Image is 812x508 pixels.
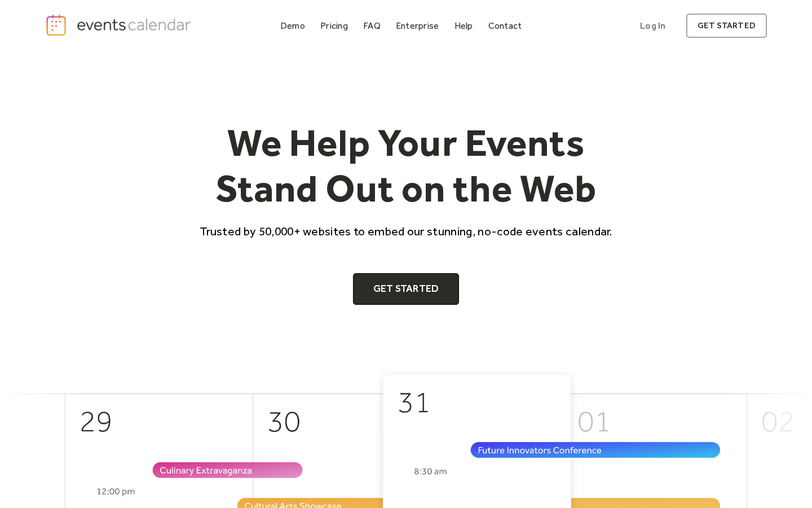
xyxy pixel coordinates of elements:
[450,18,478,33] a: Help
[484,18,527,33] a: Contact
[353,273,460,305] a: Get Started
[629,14,677,38] a: Log In
[359,18,385,33] a: FAQ
[686,14,767,38] a: get started
[189,120,623,212] h1: We Help Your Events Stand Out on the Web
[280,23,305,29] div: Demo
[316,18,352,33] a: Pricing
[363,23,381,29] div: FAQ
[320,23,348,29] div: Pricing
[276,18,310,33] a: Demo
[189,223,623,239] p: Trusted by 50,000+ websites to embed our stunning, no-code events calendar.
[454,23,473,29] div: Help
[391,18,443,33] a: Enterprise
[488,23,522,29] div: Contact
[396,23,439,29] div: Enterprise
